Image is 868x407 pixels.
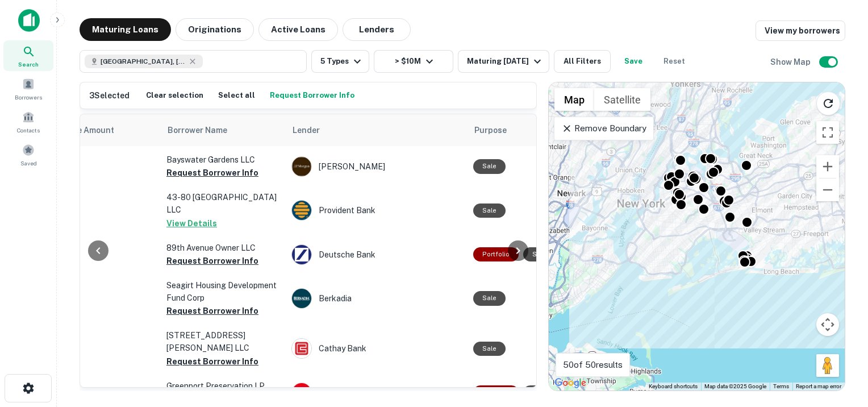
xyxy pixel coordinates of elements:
p: 43-80 [GEOGRAPHIC_DATA] LLC [166,191,280,216]
span: Borrower Name [168,123,227,137]
div: This is a portfolio loan with 2 properties [473,247,519,261]
th: Borrower Name [161,114,286,146]
div: Provident Bank [291,200,462,221]
button: Map camera controls [816,313,839,336]
span: [GEOGRAPHIC_DATA], [GEOGRAPHIC_DATA], [GEOGRAPHIC_DATA] [101,56,186,67]
button: Request Borrower Info [267,87,357,104]
button: Zoom out [816,178,839,201]
div: Sale [473,204,506,218]
div: Deutsche Bank [291,244,462,265]
button: Show street map [554,88,594,111]
button: All Filters [554,50,611,73]
button: Save your search to get updates of matches that match your search criteria. [615,50,652,73]
h6: Show Map [770,56,812,68]
button: Maturing [DATE] [458,50,549,73]
button: Request Borrower Info [166,254,258,268]
button: Request Borrower Info [166,355,258,368]
img: picture [292,201,311,220]
button: Clear selection [143,87,206,104]
a: Report a map error [796,383,841,389]
div: [PERSON_NAME] [291,156,462,177]
span: Map data ©2025 Google [704,383,766,389]
div: Sale [473,342,506,356]
a: View my borrowers [756,20,845,41]
button: Keyboard shortcuts [649,383,698,391]
p: 89th Avenue Owner LLC [166,242,280,254]
button: [GEOGRAPHIC_DATA], [GEOGRAPHIC_DATA], [GEOGRAPHIC_DATA] [80,50,307,73]
p: Greenport Preservation LP [166,380,280,392]
button: Originations [176,18,254,41]
button: Show satellite imagery [594,88,650,111]
button: Maturing Loans [80,18,171,41]
div: Cathay Bank [291,338,462,359]
button: Toggle fullscreen view [816,121,839,144]
div: Berkadia [291,288,462,309]
div: 0 0 [549,82,845,391]
button: Lenders [343,18,411,41]
img: picture [292,383,311,402]
div: This is a portfolio loan with 4 properties [473,385,519,400]
a: Contacts [3,106,53,137]
h6: 3 Selected [89,89,130,102]
button: Select all [215,87,258,104]
button: View Details [166,217,217,230]
button: > $10M [374,50,453,73]
p: 50 of 50 results [563,358,623,372]
button: Active Loans [258,18,338,41]
a: Borrowers [3,73,53,104]
span: Borrowers [15,93,42,102]
p: Remove Boundary [561,122,646,135]
span: Lender [293,123,320,137]
th: Lender [286,114,468,146]
a: Saved [3,139,53,170]
div: Sale [473,291,506,305]
a: Search [3,40,53,71]
span: Purpose [474,123,507,137]
button: 5 Types [311,50,369,73]
img: picture [292,339,311,358]
div: Maturing [DATE] [467,55,544,68]
iframe: Chat Widget [811,316,868,371]
th: Purpose [468,114,580,146]
button: Reset [656,50,692,73]
div: [PERSON_NAME] Fargo [291,383,462,403]
a: Open this area in Google Maps (opens a new window) [552,376,589,391]
button: Zoom in [816,155,839,178]
img: picture [292,245,311,264]
button: Reload search area [816,92,840,115]
span: Contacts [17,126,40,135]
img: picture [292,157,311,176]
button: Request Borrower Info [166,304,258,318]
span: Search [18,60,39,69]
p: Bayswater Gardens LLC [166,153,280,166]
img: Google [552,376,589,391]
div: Sale [473,159,506,173]
a: Terms (opens in new tab) [773,383,789,389]
span: Saved [20,159,37,168]
img: picture [292,289,311,308]
p: Seagirt Housing Development Fund Corp [166,279,280,304]
p: [STREET_ADDRESS][PERSON_NAME] LLC [166,329,280,354]
button: Request Borrower Info [166,166,258,180]
img: capitalize-icon.png [18,9,40,32]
